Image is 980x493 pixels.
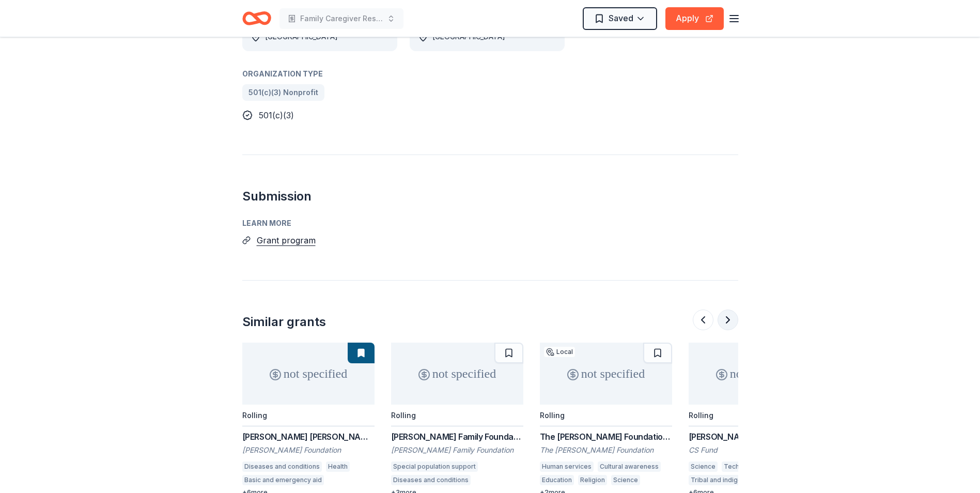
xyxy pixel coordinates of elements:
[540,430,672,443] div: The [PERSON_NAME] Foundation Grant
[689,430,821,443] div: [PERSON_NAME]
[665,7,724,30] button: Apply
[544,347,575,357] div: Local
[540,411,565,420] div: Rolling
[326,461,350,472] div: Health
[300,12,383,25] span: Family Caregiver Respite
[689,445,821,455] div: CS Fund
[722,461,763,472] div: Technology
[540,343,672,405] div: not specified
[609,11,633,25] span: Saved
[242,84,324,101] a: 501(c)(3) Nonprofit
[598,461,661,472] div: Cultural awareness
[689,411,713,420] div: Rolling
[242,6,271,30] a: Home
[689,475,787,485] div: Tribal and indigenous religions
[689,343,821,405] div: not specified
[540,461,594,472] div: Human services
[242,461,322,472] div: Diseases and conditions
[257,234,316,247] button: Grant program
[242,343,375,405] div: not specified
[391,411,416,420] div: Rolling
[391,461,478,472] div: Special population support
[248,86,318,99] span: 501(c)(3) Nonprofit
[578,475,607,485] div: Religion
[242,411,267,420] div: Rolling
[689,461,718,472] div: Science
[242,68,565,80] div: Organization Type
[583,7,657,30] button: Saved
[279,8,403,29] button: Family Caregiver Respite
[391,343,523,405] div: not specified
[391,430,523,443] div: [PERSON_NAME] Family Foundation Grant
[242,430,375,443] div: [PERSON_NAME] [PERSON_NAME]
[242,188,738,205] h2: Submission
[259,110,294,120] span: 501(c)(3)
[391,445,523,455] div: [PERSON_NAME] Family Foundation
[242,475,324,485] div: Basic and emergency aid
[242,445,375,455] div: [PERSON_NAME] Foundation
[540,445,672,455] div: The [PERSON_NAME] Foundation
[540,475,574,485] div: Education
[391,475,471,485] div: Diseases and conditions
[242,217,738,229] div: Learn more
[242,314,326,330] div: Similar grants
[611,475,640,485] div: Science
